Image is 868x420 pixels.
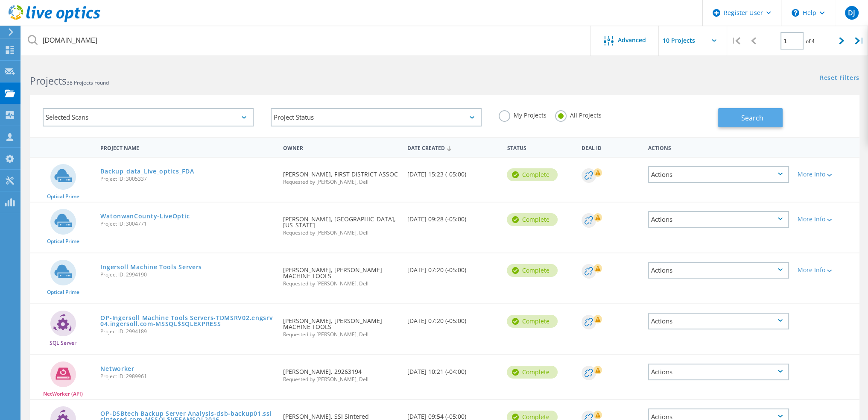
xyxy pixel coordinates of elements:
[648,364,789,380] div: Actions
[283,377,399,382] span: Requested by [PERSON_NAME], Dell
[9,18,100,24] a: Live Optics Dashboard
[555,110,602,118] label: All Projects
[43,391,83,397] span: NetWorker (API)
[403,355,503,383] div: [DATE] 10:21 (-04:00)
[848,9,855,16] span: DJ
[820,75,859,82] a: Reset Filters
[47,239,79,244] span: Optical Prime
[100,366,134,372] a: Networker
[279,203,403,244] div: [PERSON_NAME], [GEOGRAPHIC_DATA], [US_STATE]
[577,139,643,155] div: Deal Id
[67,79,109,86] span: 38 Projects Found
[648,262,789,279] div: Actions
[618,37,646,43] span: Advanced
[718,108,783,127] button: Search
[43,108,254,126] div: Selected Scans
[100,329,274,334] span: Project ID: 2994189
[648,313,789,329] div: Actions
[403,139,503,156] div: Date Created
[100,374,274,379] span: Project ID: 2989961
[403,158,503,186] div: [DATE] 15:23 (-05:00)
[850,26,868,56] div: |
[100,168,194,174] a: Backup_data_Live_optics_FDA
[499,110,547,118] label: My Projects
[507,315,558,328] div: Complete
[644,139,793,155] div: Actions
[100,176,274,182] span: Project ID: 3005337
[100,221,274,226] span: Project ID: 3004771
[792,9,799,17] svg: \n
[283,179,399,185] span: Requested by [PERSON_NAME], Dell
[47,194,79,199] span: Optical Prime
[283,230,399,235] span: Requested by [PERSON_NAME], Dell
[96,139,278,155] div: Project Name
[279,253,403,295] div: [PERSON_NAME], [PERSON_NAME] MACHINE TOOLS
[648,166,789,183] div: Actions
[507,366,558,379] div: Complete
[279,158,403,193] div: [PERSON_NAME], FIRST DISTRICT ASSOC
[741,113,763,123] span: Search
[47,290,79,295] span: Optical Prime
[30,74,67,88] b: Projects
[507,168,558,181] div: Complete
[806,38,815,45] span: of 4
[507,213,558,226] div: Complete
[507,264,558,277] div: Complete
[403,304,503,332] div: [DATE] 07:20 (-05:00)
[283,281,399,286] span: Requested by [PERSON_NAME], Dell
[727,26,745,56] div: |
[798,267,855,273] div: More Info
[279,139,403,155] div: Owner
[283,332,399,337] span: Requested by [PERSON_NAME], Dell
[798,216,855,222] div: More Info
[100,315,274,327] a: OP-Ingersoll Machine Tools Servers-TDMSRV02.engsrv04.ingersoll.com-MSSQL$SQLEXPRESS
[279,304,403,346] div: [PERSON_NAME], [PERSON_NAME] MACHINE TOOLS
[503,139,577,155] div: Status
[648,211,789,228] div: Actions
[100,213,190,219] a: WatonwanCounty-LiveOptic
[798,171,855,177] div: More Info
[100,264,202,270] a: Ingersoll Machine Tools Servers
[279,355,403,391] div: [PERSON_NAME], 29263194
[21,26,591,56] input: Search projects by name, owner, ID, company, etc
[403,253,503,282] div: [DATE] 07:20 (-05:00)
[271,108,482,126] div: Project Status
[50,341,76,346] span: SQL Server
[403,203,503,231] div: [DATE] 09:28 (-05:00)
[100,272,274,277] span: Project ID: 2994190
